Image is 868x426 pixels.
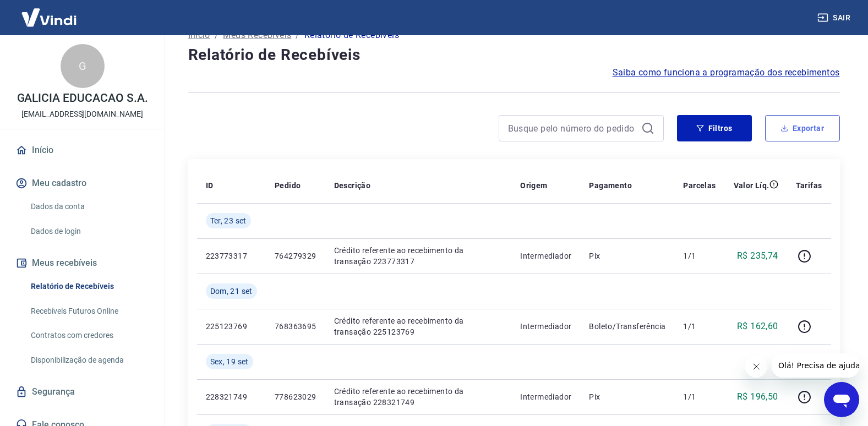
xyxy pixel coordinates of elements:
span: Ter, 23 set [210,215,247,226]
p: 768363695 [275,321,316,332]
iframe: Fechar mensagem [745,356,767,378]
p: 225123769 [206,321,257,332]
p: Origem [520,180,547,191]
p: ID [206,180,214,191]
h4: Relatório de Recebíveis [188,44,840,66]
button: Filtros [677,115,752,141]
p: R$ 235,74 [737,249,778,263]
p: Tarifas [796,180,822,191]
iframe: Mensagem da empresa [772,353,859,378]
p: 1/1 [683,321,716,332]
p: Pix [589,250,665,261]
p: Parcelas [683,180,716,191]
p: / [296,29,299,42]
a: Dados da conta [26,195,151,218]
img: Vindi [13,1,85,34]
p: Crédito referente ao recebimento da transação 225123769 [334,315,503,337]
p: 223773317 [206,250,257,261]
p: Pix [589,391,665,402]
button: Meus recebíveis [13,251,151,275]
a: Dados de login [26,220,151,243]
button: Meu cadastro [13,171,151,195]
p: Pedido [275,180,301,191]
a: Segurança [13,380,151,404]
span: Olá! Precisa de ajuda? [7,8,92,17]
a: Relatório de Recebíveis [26,275,151,298]
button: Sair [815,8,855,28]
p: Intermediador [520,250,571,261]
p: R$ 196,50 [737,390,778,403]
p: R$ 162,60 [737,320,778,333]
p: Relatório de Recebíveis [304,29,399,42]
a: Saiba como funciona a programação dos recebimentos [613,66,840,79]
p: / [215,29,219,42]
a: Início [13,138,151,162]
iframe: Botão para abrir a janela de mensagens [824,382,859,417]
p: Descrição [334,180,371,191]
p: Valor Líq. [734,180,769,191]
span: Sex, 19 set [210,356,249,367]
a: Recebíveis Futuros Online [26,300,151,323]
p: 228321749 [206,391,257,402]
p: Crédito referente ao recebimento da transação 223773317 [334,245,503,267]
button: Exportar [765,115,840,141]
div: G [61,44,105,88]
p: Boleto/Transferência [589,321,665,332]
a: Início [188,29,210,42]
p: 764279329 [275,250,316,261]
a: Disponibilização de agenda [26,349,151,372]
p: Pagamento [589,180,632,191]
a: Contratos com credores [26,324,151,347]
p: Intermediador [520,391,571,402]
p: [EMAIL_ADDRESS][DOMAIN_NAME] [21,108,143,120]
p: Intermediador [520,321,571,332]
p: 1/1 [683,250,716,261]
p: GALICIA EDUCACAO S.A. [17,92,148,104]
a: Meus Recebíveis [223,29,291,42]
span: Dom, 21 set [210,286,253,297]
p: 778623029 [275,391,316,402]
input: Busque pelo número do pedido [508,120,637,136]
p: Crédito referente ao recebimento da transação 228321749 [334,386,503,408]
p: 1/1 [683,391,716,402]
